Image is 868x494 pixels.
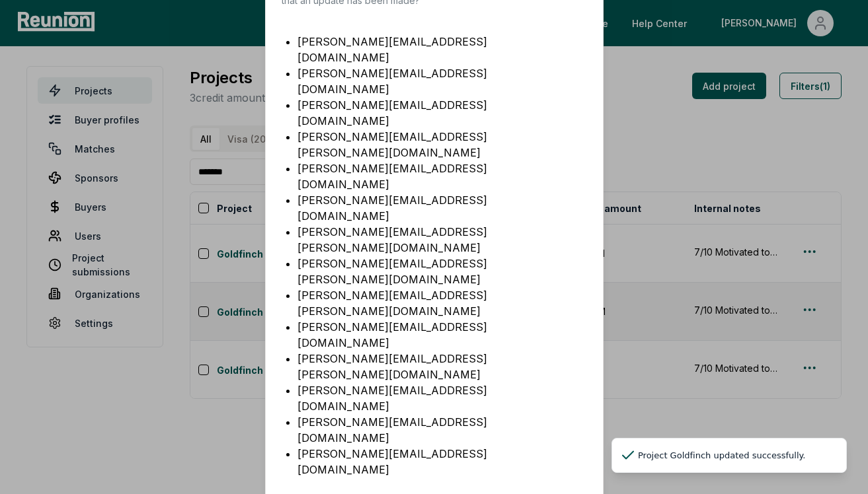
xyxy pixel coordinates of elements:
li: [PERSON_NAME][EMAIL_ADDRESS][DOMAIN_NAME] [297,34,571,65]
li: [PERSON_NAME][EMAIL_ADDRESS][PERSON_NAME][DOMAIN_NAME] [297,287,571,319]
li: [PERSON_NAME][EMAIL_ADDRESS][DOMAIN_NAME] [297,97,571,129]
li: [PERSON_NAME][EMAIL_ADDRESS][PERSON_NAME][DOMAIN_NAME] [297,224,571,256]
li: [PERSON_NAME][EMAIL_ADDRESS][PERSON_NAME][DOMAIN_NAME] [297,129,571,160]
li: [PERSON_NAME][EMAIL_ADDRESS][DOMAIN_NAME] [297,65,571,97]
li: [PERSON_NAME][EMAIL_ADDRESS][DOMAIN_NAME] [297,319,571,351]
li: [PERSON_NAME][EMAIL_ADDRESS][PERSON_NAME][DOMAIN_NAME] [297,351,571,382]
li: [PERSON_NAME][EMAIL_ADDRESS][DOMAIN_NAME] [297,414,571,446]
li: [PERSON_NAME][EMAIL_ADDRESS][DOMAIN_NAME] [297,446,571,477]
li: [PERSON_NAME][EMAIL_ADDRESS][DOMAIN_NAME] [297,192,571,224]
li: [PERSON_NAME][EMAIL_ADDRESS][DOMAIN_NAME] [297,160,571,192]
li: [PERSON_NAME][EMAIL_ADDRESS][DOMAIN_NAME] [297,382,571,414]
li: [PERSON_NAME][EMAIL_ADDRESS][PERSON_NAME][DOMAIN_NAME] [297,256,571,287]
